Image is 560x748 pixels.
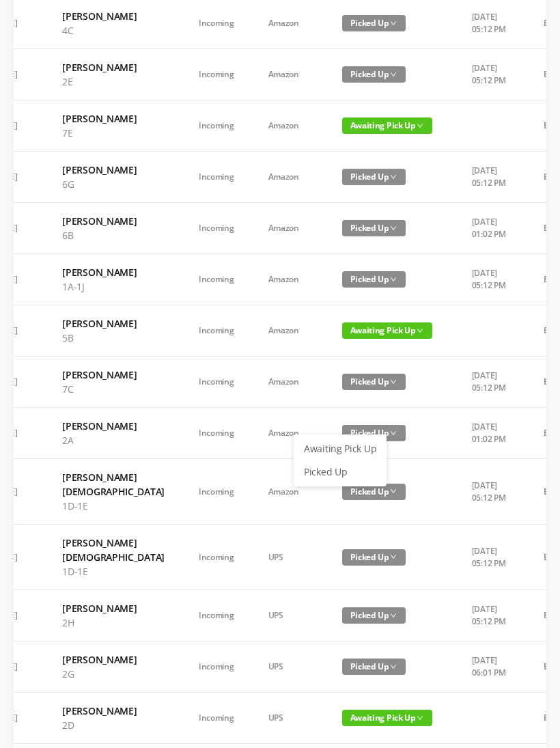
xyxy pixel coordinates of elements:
span: Picked Up [342,66,406,83]
i: icon: down [417,327,423,334]
td: Incoming [182,203,251,254]
h6: [PERSON_NAME] [62,316,165,331]
td: Incoming [182,254,251,305]
span: Picked Up [342,374,406,390]
span: Awaiting Pick Up [342,322,432,339]
p: 2E [62,74,165,89]
td: [DATE] 05:12 PM [455,49,527,100]
td: [DATE] 05:12 PM [455,152,527,203]
td: Incoming [182,693,251,744]
i: icon: down [390,71,397,78]
td: UPS [251,525,325,590]
td: [DATE] 05:12 PM [455,459,527,525]
span: Picked Up [342,607,406,624]
i: icon: down [390,488,397,495]
h6: [PERSON_NAME] [62,111,165,126]
td: Amazon [251,49,325,100]
a: Awaiting Pick Up [296,438,384,460]
td: Incoming [182,408,251,459]
td: [DATE] 06:01 PM [455,641,527,693]
p: 5B [62,331,165,345]
span: Picked Up [342,425,406,441]
span: Picked Up [342,271,406,288]
span: Awaiting Pick Up [342,710,432,726]
td: Amazon [251,152,325,203]
a: Picked Up [296,461,384,483]
td: Incoming [182,49,251,100]
h6: [PERSON_NAME] [62,368,165,382]
p: 1D-1E [62,564,165,579]
i: icon: down [417,715,423,721]
td: Amazon [251,408,325,459]
i: icon: down [390,612,397,619]
i: icon: down [390,20,397,27]
td: Incoming [182,525,251,590]
td: Amazon [251,459,325,525]
h6: [PERSON_NAME][DEMOGRAPHIC_DATA] [62,536,165,564]
h6: [PERSON_NAME] [62,265,165,279]
span: Picked Up [342,220,406,236]
h6: [PERSON_NAME] [62,60,165,74]
p: 2H [62,615,165,630]
td: [DATE] 05:12 PM [455,254,527,305]
p: 2D [62,718,165,732]
span: Picked Up [342,484,406,500]
span: Picked Up [342,549,406,566]
h6: [PERSON_NAME] [62,652,165,667]
p: 6G [62,177,165,191]
i: icon: down [390,430,397,437]
td: Amazon [251,357,325,408]
td: Amazon [251,305,325,357]
td: Incoming [182,100,251,152]
h6: [PERSON_NAME][DEMOGRAPHIC_DATA] [62,470,165,499]
i: icon: down [390,174,397,180]
h6: [PERSON_NAME] [62,214,165,228]
p: 7C [62,382,165,396]
td: Incoming [182,357,251,408]
td: UPS [251,693,325,744]
span: Awaiting Pick Up [342,117,432,134]
td: Amazon [251,254,325,305]
span: Picked Up [342,15,406,31]
h6: [PERSON_NAME] [62,419,165,433]
p: 7E [62,126,165,140]
i: icon: down [390,663,397,670]
p: 2A [62,433,165,447]
td: UPS [251,641,325,693]
td: [DATE] 05:12 PM [455,525,527,590]
td: UPS [251,590,325,641]
h6: [PERSON_NAME] [62,9,165,23]
i: icon: down [390,276,397,283]
td: Amazon [251,203,325,254]
td: [DATE] 01:02 PM [455,203,527,254]
p: 1A-1J [62,279,165,294]
td: Incoming [182,305,251,357]
td: Incoming [182,590,251,641]
td: [DATE] 05:12 PM [455,590,527,641]
td: Amazon [251,100,325,152]
td: Incoming [182,152,251,203]
td: Incoming [182,459,251,525]
p: 1D-1E [62,499,165,513]
p: 2G [62,667,165,681]
td: Incoming [182,641,251,693]
span: Picked Up [342,659,406,675]
td: [DATE] 05:12 PM [455,357,527,408]
i: icon: down [390,378,397,385]
p: 4C [62,23,165,38]
i: icon: down [390,225,397,232]
p: 6B [62,228,165,243]
span: Picked Up [342,169,406,185]
td: [DATE] 01:02 PM [455,408,527,459]
h6: [PERSON_NAME] [62,704,165,718]
h6: [PERSON_NAME] [62,601,165,615]
i: icon: down [390,553,397,560]
i: icon: down [417,122,423,129]
h6: [PERSON_NAME] [62,163,165,177]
